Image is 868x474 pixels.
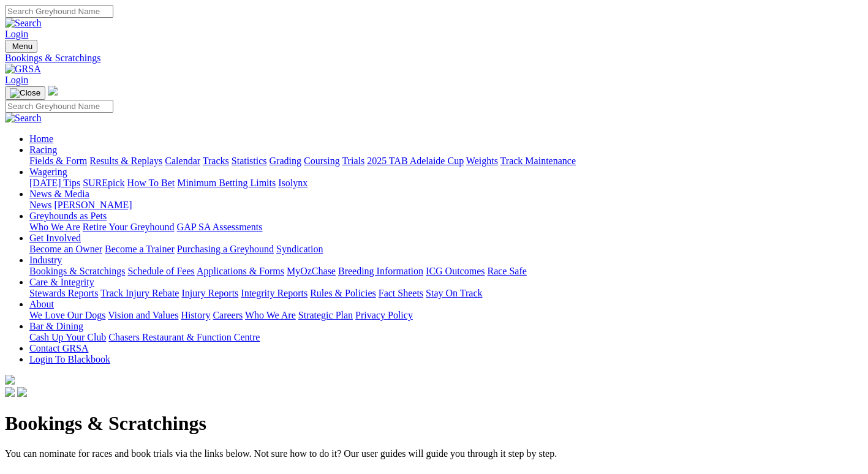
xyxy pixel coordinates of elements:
[181,310,210,320] a: History
[29,156,87,166] a: Fields & Form
[5,53,863,64] a: Bookings & Scratchings
[29,266,125,276] a: Bookings & Scratchings
[29,343,88,353] a: Contact GRSA
[29,310,863,321] div: About
[127,266,194,276] a: Schedule of Fees
[29,277,94,287] a: Care & Integrity
[29,222,80,232] a: Who We Are
[276,244,323,254] a: Syndication
[29,354,110,364] a: Login To Blackbook
[338,266,423,276] a: Breeding Information
[466,156,498,166] a: Weights
[127,178,175,188] a: How To Bet
[379,288,423,298] a: Fact Sheets
[29,145,57,155] a: Racing
[245,310,296,320] a: Who We Are
[5,75,28,85] a: Login
[278,178,308,188] a: Isolynx
[232,156,267,166] a: Statistics
[29,288,98,298] a: Stewards Reports
[29,255,62,265] a: Industry
[367,156,464,166] a: 2025 TAB Adelaide Cup
[29,266,863,277] div: Industry
[355,310,413,320] a: Privacy Policy
[298,310,353,320] a: Strategic Plan
[105,244,175,254] a: Become a Trainer
[83,222,175,232] a: Retire Your Greyhound
[241,288,308,298] a: Integrity Reports
[426,288,482,298] a: Stay On Track
[29,332,106,342] a: Cash Up Your Club
[213,310,243,320] a: Careers
[177,244,274,254] a: Purchasing a Greyhound
[29,134,53,144] a: Home
[10,88,40,98] img: Close
[203,156,229,166] a: Tracks
[83,178,124,188] a: SUREpick
[29,178,863,189] div: Wagering
[89,156,162,166] a: Results & Replays
[29,332,863,343] div: Bar & Dining
[487,266,526,276] a: Race Safe
[5,64,41,75] img: GRSA
[29,288,863,299] div: Care & Integrity
[29,189,89,199] a: News & Media
[29,211,107,221] a: Greyhounds as Pets
[29,178,80,188] a: [DATE] Tips
[100,288,179,298] a: Track Injury Rebate
[29,200,51,210] a: News
[29,233,81,243] a: Get Involved
[287,266,336,276] a: MyOzChase
[197,266,284,276] a: Applications & Forms
[270,156,301,166] a: Grading
[426,266,485,276] a: ICG Outcomes
[165,156,200,166] a: Calendar
[5,448,863,459] p: You can nominate for races and book trials via the links below. Not sure how to do it? Our user g...
[29,321,83,331] a: Bar & Dining
[29,310,105,320] a: We Love Our Dogs
[5,86,45,100] button: Toggle navigation
[181,288,238,298] a: Injury Reports
[5,18,42,29] img: Search
[5,100,113,113] input: Search
[29,244,863,255] div: Get Involved
[5,412,863,435] h1: Bookings & Scratchings
[304,156,340,166] a: Coursing
[17,387,27,397] img: twitter.svg
[5,113,42,124] img: Search
[29,244,102,254] a: Become an Owner
[108,310,178,320] a: Vision and Values
[29,156,863,167] div: Racing
[177,222,263,232] a: GAP SA Assessments
[500,156,576,166] a: Track Maintenance
[54,200,132,210] a: [PERSON_NAME]
[5,375,15,385] img: logo-grsa-white.png
[310,288,376,298] a: Rules & Policies
[5,387,15,397] img: facebook.svg
[29,167,67,177] a: Wagering
[5,29,28,39] a: Login
[29,299,54,309] a: About
[48,86,58,96] img: logo-grsa-white.png
[5,5,113,18] input: Search
[108,332,260,342] a: Chasers Restaurant & Function Centre
[12,42,32,51] span: Menu
[29,200,863,211] div: News & Media
[29,222,863,233] div: Greyhounds as Pets
[177,178,276,188] a: Minimum Betting Limits
[342,156,364,166] a: Trials
[5,40,37,53] button: Toggle navigation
